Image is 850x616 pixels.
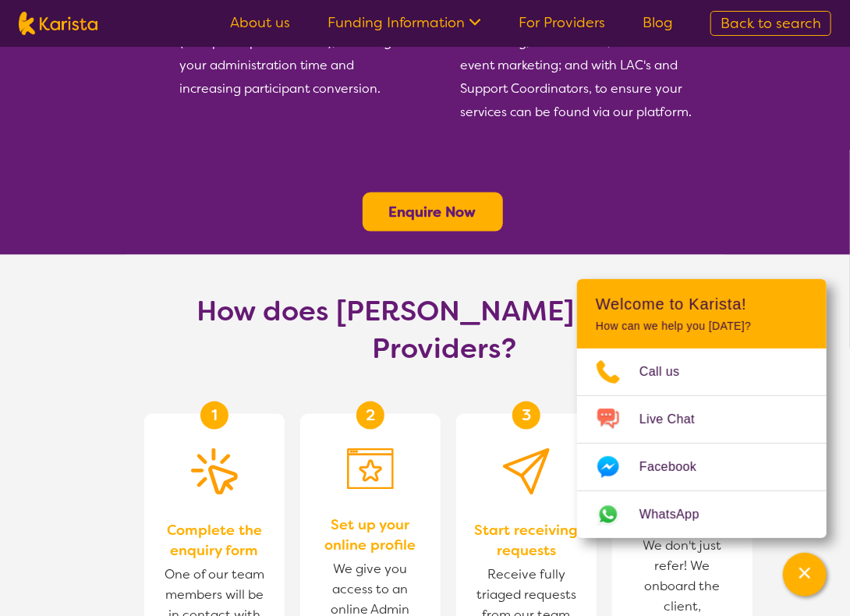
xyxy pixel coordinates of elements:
[596,295,808,313] h2: Welcome to Karista!
[639,455,715,479] span: Facebook
[389,203,476,221] a: Enquire Now
[503,448,550,495] img: Provider Start receiving requests
[639,503,718,526] span: WhatsApp
[230,13,290,32] a: About us
[183,292,706,367] h1: How does [PERSON_NAME] work for Providers?
[19,12,97,35] img: Karista logo
[643,13,673,32] a: Blog
[356,402,384,430] div: 2
[783,553,827,597] button: Channel Menu
[577,349,827,538] ul: Choose channel
[577,279,827,538] div: Channel Menu
[596,320,808,333] p: How can we help you [DATE]?
[191,448,238,495] img: Complete the enquiry form
[160,521,269,561] span: Complete the enquiry form
[328,13,481,32] a: Funding Information
[472,521,581,561] span: Start receiving requests
[639,408,714,431] span: Live Chat
[710,11,831,36] a: Back to search
[363,193,503,232] button: Enquire Now
[512,402,540,430] div: 3
[577,491,827,538] a: Web link opens in a new tab.
[721,14,821,33] span: Back to search
[519,13,605,32] a: For Providers
[316,515,425,556] span: Set up your online profile
[347,448,394,490] img: Set up your online profile
[200,402,228,430] div: 1
[639,360,699,384] span: Call us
